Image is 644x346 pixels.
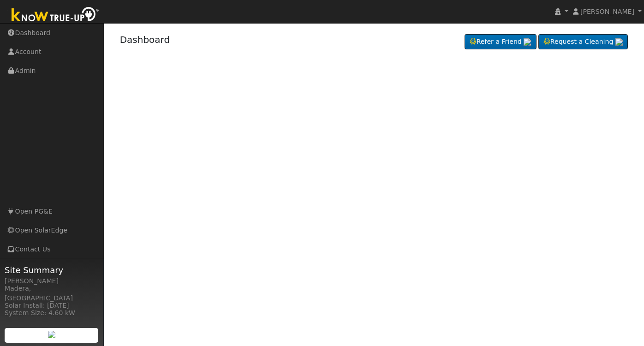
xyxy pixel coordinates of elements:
[5,264,99,276] span: Site Summary
[5,284,99,303] div: Madera, [GEOGRAPHIC_DATA]
[120,34,170,45] a: Dashboard
[5,276,99,286] div: [PERSON_NAME]
[465,34,537,50] a: Refer a Friend
[7,5,104,26] img: Know True-Up
[5,308,99,318] div: System Size: 4.60 kW
[524,38,531,46] img: retrieve
[580,8,634,15] span: [PERSON_NAME]
[615,38,623,46] img: retrieve
[538,34,628,50] a: Request a Cleaning
[48,331,55,338] img: retrieve
[5,301,99,310] div: Solar Install: [DATE]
